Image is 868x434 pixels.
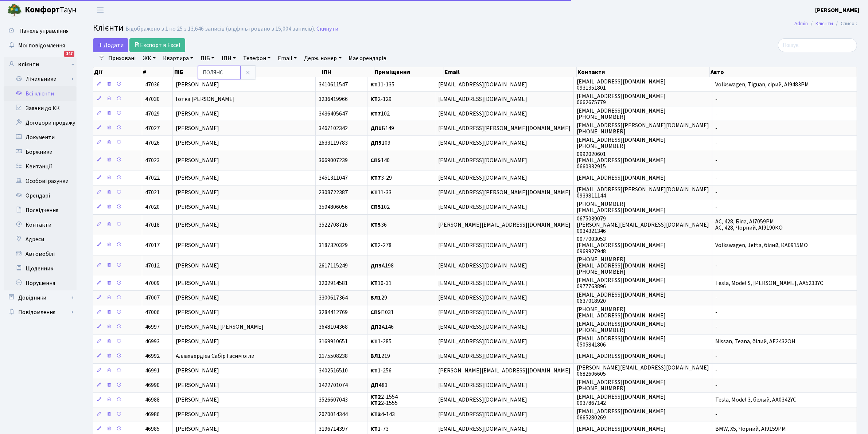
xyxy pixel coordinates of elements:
[370,241,392,249] span: 2-278
[176,382,219,390] span: [PERSON_NAME]
[577,121,709,136] span: [EMAIL_ADDRESS][PERSON_NAME][DOMAIN_NAME] [PHONE_NUMBER]
[370,399,381,407] b: КТ2
[4,86,77,101] a: Всі клієнти
[715,95,717,103] span: -
[370,95,378,103] b: КТ
[145,81,160,89] span: 47036
[176,95,235,103] span: Готка [PERSON_NAME]
[715,294,717,302] span: -
[438,262,527,270] span: [EMAIL_ADDRESS][DOMAIN_NAME]
[438,124,571,132] span: [EMAIL_ADDRESS][PERSON_NAME][DOMAIN_NAME]
[577,305,666,320] span: [PHONE_NUMBER] [EMAIL_ADDRESS][DOMAIN_NAME]
[370,367,392,375] span: 1-256
[715,174,717,182] span: -
[319,110,348,118] span: 3436405647
[577,92,666,106] span: [EMAIL_ADDRESS][DOMAIN_NAME] 0662675779
[319,323,348,331] span: 3648104368
[4,116,77,130] a: Договори продажу
[370,309,381,317] b: СП5
[4,159,77,174] a: Квитанції
[25,4,60,16] b: Комфорт
[145,425,160,433] span: 46985
[815,6,859,15] a: [PERSON_NAME]
[145,124,160,132] span: 47027
[145,221,160,229] span: 47018
[125,26,315,32] div: Відображено з 1 по 25 з 13,646 записів (відфільтровано з 15,004 записів).
[370,203,390,211] span: 102
[4,38,77,53] a: Мої повідомлення147
[8,72,77,86] a: Лічильники
[370,81,394,89] span: 11-135
[105,52,139,64] a: Приховані
[7,3,22,17] img: logo.png
[174,67,321,77] th: ПІБ
[145,279,160,288] span: 47009
[370,156,390,164] span: 140
[145,309,160,317] span: 47006
[145,95,160,103] span: 47030
[438,156,527,164] span: [EMAIL_ADDRESS][DOMAIN_NAME]
[438,203,527,211] span: [EMAIL_ADDRESS][DOMAIN_NAME]
[4,101,77,116] a: Заявки до КК
[370,294,381,302] b: ВЛ1
[145,323,160,331] span: 46997
[715,396,796,404] span: Tesla, Model 3, белый, АА0342YC
[370,393,398,407] span: 2-1554 2-1555
[319,382,348,390] span: 3422701074
[319,189,348,197] span: 2308722387
[370,262,382,270] b: ДП3
[370,124,394,132] span: Б149
[140,52,159,64] a: ЖК
[577,291,666,305] span: [EMAIL_ADDRESS][DOMAIN_NAME] 0637018920
[370,352,381,360] b: ВЛ1
[176,294,219,302] span: [PERSON_NAME]
[319,241,348,249] span: 3187320329
[370,156,381,164] b: СП5
[794,20,808,27] a: Admin
[319,174,348,182] span: 3451311047
[176,338,219,346] span: [PERSON_NAME]
[316,26,338,32] a: Скинути
[815,6,859,14] b: [PERSON_NAME]
[816,20,833,27] a: Клієнти
[444,67,577,77] th: Email
[438,95,527,103] span: [EMAIL_ADDRESS][DOMAIN_NAME]
[577,352,666,360] span: [EMAIL_ADDRESS][DOMAIN_NAME]
[319,156,348,164] span: 3669007239
[4,232,77,247] a: Адреси
[319,367,348,375] span: 3402516510
[438,189,571,197] span: [EMAIL_ADDRESS][PERSON_NAME][DOMAIN_NAME]
[438,352,527,360] span: [EMAIL_ADDRESS][DOMAIN_NAME]
[219,52,239,64] a: ІПН
[577,67,710,77] th: Контакти
[370,279,392,288] span: 10-31
[370,81,378,89] b: КТ
[176,189,219,197] span: [PERSON_NAME]
[176,203,219,211] span: [PERSON_NAME]
[715,110,717,118] span: -
[438,382,527,390] span: [EMAIL_ADDRESS][DOMAIN_NAME]
[160,52,196,64] a: Квартира
[438,139,527,147] span: [EMAIL_ADDRESS][DOMAIN_NAME]
[438,294,527,302] span: [EMAIL_ADDRESS][DOMAIN_NAME]
[4,188,77,203] a: Орендарі
[176,156,219,164] span: [PERSON_NAME]
[577,276,666,290] span: [EMAIL_ADDRESS][DOMAIN_NAME] 0977763896
[715,352,717,360] span: -
[577,407,666,422] span: [EMAIL_ADDRESS][DOMAIN_NAME] 0665280269
[370,221,387,229] span: 36
[198,52,217,64] a: ПІБ
[370,352,390,360] span: 219
[145,241,160,249] span: 47017
[715,203,717,211] span: -
[438,338,527,346] span: [EMAIL_ADDRESS][DOMAIN_NAME]
[577,235,666,255] span: 0977003053 [EMAIL_ADDRESS][DOMAIN_NAME] 0969927948
[145,367,160,375] span: 46991
[577,364,709,378] span: [PERSON_NAME][EMAIL_ADDRESS][DOMAIN_NAME] 0682606605
[370,203,381,211] b: СП5
[438,81,527,89] span: [EMAIL_ADDRESS][DOMAIN_NAME]
[370,323,382,331] b: ДП2
[370,411,381,419] b: КТ3
[319,396,348,404] span: 3526607043
[715,425,786,433] span: BMW, X5, Чорний, AI9159PM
